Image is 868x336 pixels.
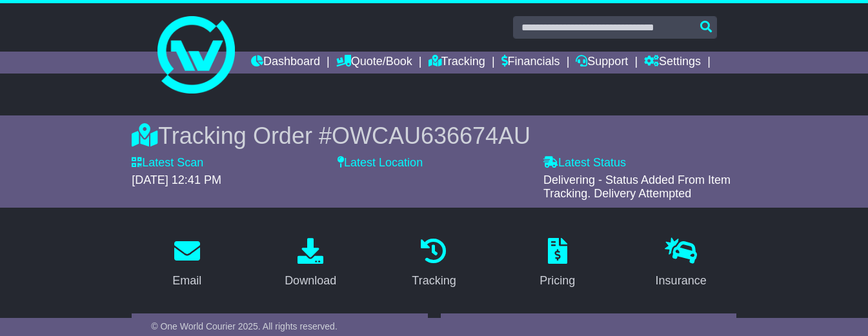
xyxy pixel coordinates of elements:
a: Quote/Book [336,52,412,74]
a: Financials [501,52,560,74]
div: Tracking Order # [132,122,736,150]
label: Latest Scan [132,156,203,170]
a: Dashboard [251,52,320,74]
a: Tracking [403,233,464,294]
label: Latest Status [543,156,626,170]
a: Tracking [429,52,485,74]
div: Download [285,272,336,290]
a: Pricing [531,233,583,294]
div: Tracking [412,272,456,290]
div: Pricing [540,272,575,290]
span: [DATE] 12:41 PM [132,173,221,186]
div: Insurance [656,272,707,290]
a: Insurance [647,233,715,294]
span: © One World Courier 2025. All rights reserved. [151,321,338,331]
span: Delivering - Status Added From Item Tracking. Delivery Attempted [543,173,731,201]
div: Email [172,272,201,290]
a: Support [576,52,628,74]
label: Latest Location [338,156,423,170]
a: Download [276,233,345,294]
a: Email [164,233,210,294]
a: Settings [644,52,701,74]
span: OWCAU636674AU [332,123,530,149]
